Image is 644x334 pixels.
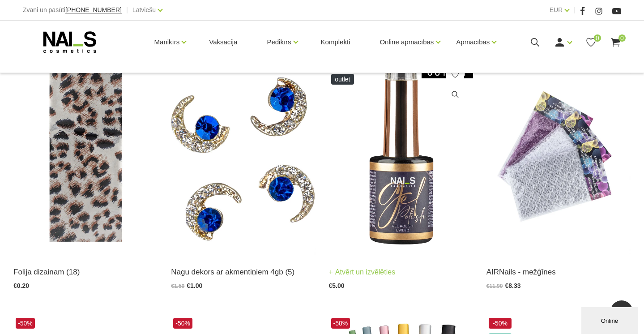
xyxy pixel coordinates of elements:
[594,34,601,42] span: 0
[505,282,520,289] span: €8.33
[16,318,35,329] span: -50%
[618,34,626,42] span: 0
[329,282,345,289] span: €5.00
[314,21,358,64] a: Komplekti
[329,266,396,278] a: Atvērt un izvēlēties
[126,4,128,16] span: |
[171,56,315,255] img: Nagu dekors ar akmentiņiem 4gb...
[329,56,473,255] img: Ilgnoturīga, intensīvi pigmentēta gēllaka. Viegli klājas, lieliski žūst, nesaraujas, neatkāpjas n...
[65,7,122,13] a: [PHONE_NUMBER]
[13,56,158,255] img: Dizaina folijaFolija dizaina veidošanai. Piemērota gan modelētiem nagiem, gan gēllakas pārklājuma...
[585,37,597,48] a: 0
[13,282,29,289] span: €0.20
[581,305,640,334] iframe: chat widget
[331,74,354,85] span: OUTLET
[187,282,202,289] span: €1.00
[456,24,490,60] a: Apmācības
[171,266,315,278] a: Nagu dekors ar akmentiņiem 4gb (5)
[486,283,503,289] span: €11.90
[13,266,158,278] a: Folija dizainam (18)
[132,4,156,15] a: Latviešu
[574,4,576,16] span: |
[610,37,621,48] a: 0
[331,318,350,329] span: -58%
[171,283,184,289] span: €1.50
[486,266,631,278] a: AIRNails - mežģīnes
[550,4,563,15] a: EUR
[486,56,631,255] img: Komplektā 9 dažādas mežģīnītes...
[173,318,192,329] span: -50%
[154,24,180,60] a: Manikīrs
[23,4,122,16] div: Zvani un pasūti
[65,6,122,13] span: [PHONE_NUMBER]
[489,318,512,329] span: -50%
[202,21,244,64] a: Vaksācija
[380,24,434,60] a: Online apmācības
[267,24,291,60] a: Pedikīrs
